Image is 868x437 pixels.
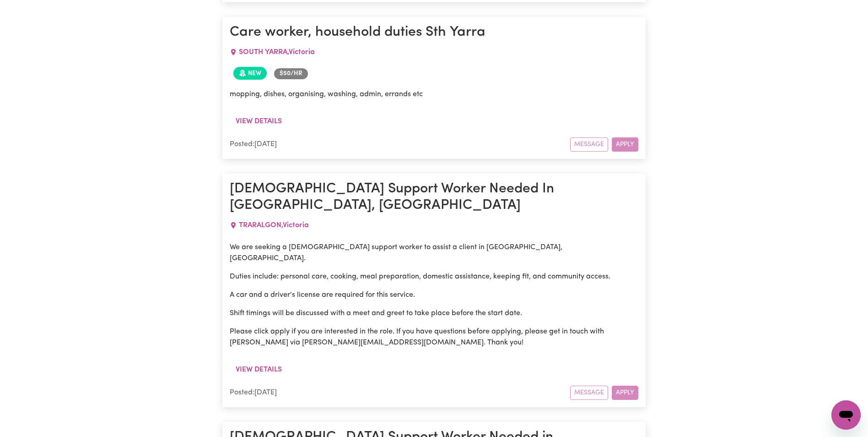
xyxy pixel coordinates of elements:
[274,68,308,79] span: Job rate per hour
[230,24,638,41] h1: Care worker, household duties Sth Yarra
[230,89,638,100] p: mopping, dishes, organising, washing, admin, errands etc
[230,181,638,214] h1: [DEMOGRAPHIC_DATA] Support Worker Needed In [GEOGRAPHIC_DATA], [GEOGRAPHIC_DATA]
[233,67,267,80] span: Job posted within the last 30 days
[230,387,570,398] div: Posted: [DATE]
[230,271,638,282] p: Duties include: personal care, cooking, meal preparation, domestic assistance, keeping fit, and c...
[230,290,638,300] p: A car and a driver's license are required for this service.
[230,308,638,319] p: Shift timings will be discussed with a meet and greet to take place before the start date.
[831,400,861,430] iframe: Button to launch messaging window
[230,361,288,378] button: View details
[230,139,570,150] div: Posted: [DATE]
[230,242,638,264] p: We are seeking a [DEMOGRAPHIC_DATA] support worker to assist a client in [GEOGRAPHIC_DATA], [GEOG...
[230,113,288,130] button: View details
[239,222,309,229] span: TRARALGON , Victoria
[230,326,638,348] p: Please click apply if you are interested in the role. If you have questions before applying, plea...
[239,49,315,56] span: SOUTH YARRA , Victoria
